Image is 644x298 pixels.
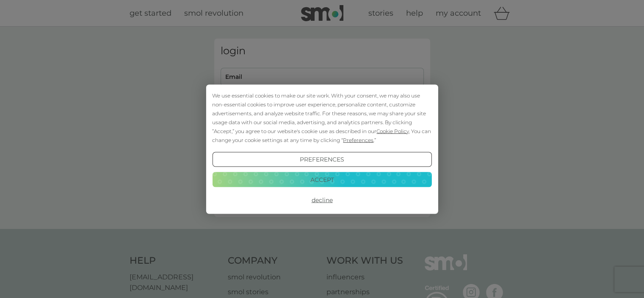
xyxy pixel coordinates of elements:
[212,152,431,167] button: Preferences
[212,192,431,208] button: Decline
[212,172,431,187] button: Accept
[206,84,438,214] div: Cookie Consent Prompt
[212,91,431,144] div: We use essential cookies to make our site work. With your consent, we may also use non-essential ...
[376,128,409,134] span: Cookie Policy
[343,136,373,143] span: Preferences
